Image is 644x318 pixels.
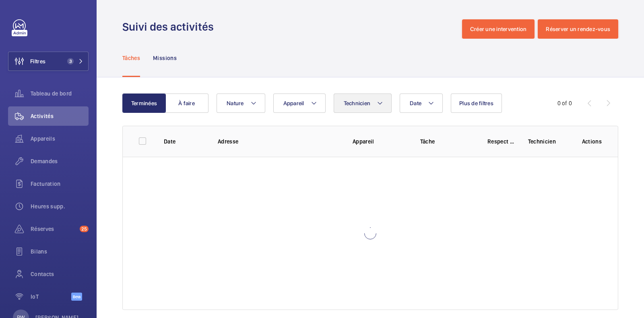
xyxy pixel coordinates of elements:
[538,19,618,39] button: Réserver un rendez-vous
[165,94,208,113] button: À faire
[528,137,569,145] p: Technicien
[462,19,535,39] button: Créer une intervention
[31,225,76,233] span: Réserves
[164,137,205,145] p: Date
[8,52,89,71] button: Filtres3
[283,100,304,106] span: Appareil
[353,137,407,145] p: Appareil
[31,157,89,165] span: Demandes
[31,202,89,210] span: Heures supp.
[410,100,421,106] span: Date
[227,100,244,106] span: Nature
[31,270,89,278] span: Contacts
[80,226,89,232] span: 25
[67,58,74,64] span: 3
[273,94,326,113] button: Appareil
[31,293,71,301] span: IoT
[31,112,89,120] span: Activités
[334,94,392,113] button: Technicien
[217,94,265,113] button: Nature
[30,57,45,65] span: Filtres
[218,137,340,145] p: Adresse
[487,137,515,145] p: Respect délai
[31,247,89,256] span: Bilans
[71,293,82,301] span: Beta
[122,19,219,34] h1: Suivi des activités
[451,94,502,113] button: Plus de filtres
[344,100,371,106] span: Technicien
[557,99,572,107] div: 0 of 0
[122,94,166,113] button: Terminées
[122,54,140,62] p: Tâches
[400,94,443,113] button: Date
[31,180,89,188] span: Facturation
[31,135,89,143] span: Appareils
[420,137,475,145] p: Tâche
[459,100,493,106] span: Plus de filtres
[582,137,602,145] p: Actions
[31,89,89,98] span: Tableau de bord
[153,54,177,62] p: Missions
